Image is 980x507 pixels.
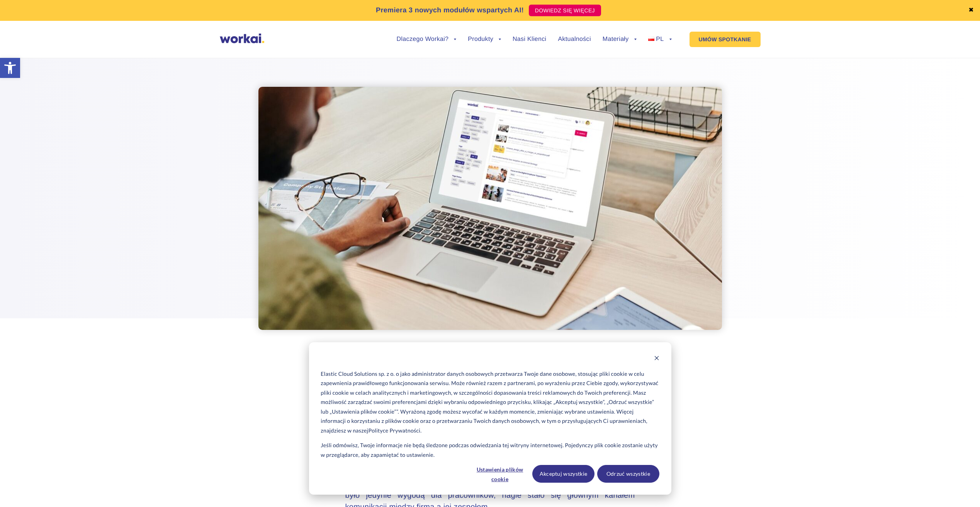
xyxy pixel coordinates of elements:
img: employee working in the office - corporate digital transformation strategies [258,87,722,330]
a: UMÓW SPOTKANIE [690,32,761,47]
p: Elastic Cloud Solutions sp. z o. o jako administrator danych osobowych przetwarza Twoje dane osob... [321,369,659,436]
button: Dismiss cookie banner [654,354,659,364]
a: Nasi Klienci [513,36,546,42]
div: Cookie banner [309,342,671,495]
button: Akceptuj wszystkie [532,465,594,483]
a: DOWIEDZ SIĘ WIĘCEJ [529,5,601,16]
p: Jeśli odmówisz, Twoje informacje nie będą śledzone podczas odwiedzania tej witryny internetowej. ... [321,441,659,460]
a: Produkty [468,36,501,42]
button: Ustawienia plików cookie [470,465,530,483]
a: ✖ [968,7,974,14]
a: Dlaczego Workai? [397,36,457,42]
p: Premiera 3 nowych modułów wspartych AI! [376,5,524,15]
div: [DATE] • 6 minut czytania [345,341,409,349]
span: PL [656,36,664,42]
a: PL [648,36,672,42]
a: Materiały [603,36,637,42]
button: Odrzuć wszystkie [597,465,659,483]
a: Polityce Prywatności. [369,426,422,436]
a: Aktualności [558,36,591,42]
